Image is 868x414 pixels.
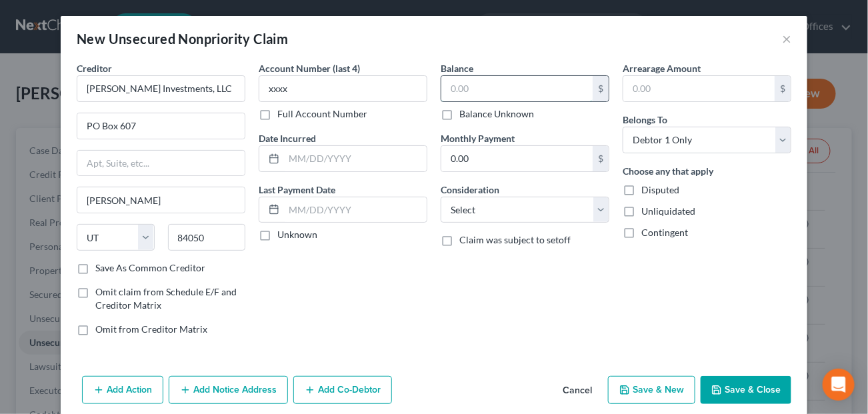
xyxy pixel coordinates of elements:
button: Add Co-Debtor [293,376,392,404]
label: Save As Common Creditor [95,261,205,275]
label: Balance Unknown [459,107,534,121]
div: $ [593,146,609,171]
label: Arrearage Amount [623,61,701,75]
label: Date Incurred [259,131,316,145]
label: Account Number (last 4) [259,61,360,75]
button: Save & New [608,376,695,404]
button: × [782,31,791,47]
input: Enter zip... [168,224,246,251]
label: Unknown [277,228,317,241]
button: Cancel [552,377,603,404]
span: Contingent [641,227,688,238]
div: New Unsecured Nonpriority Claim [77,29,288,48]
button: Add Notice Address [169,376,288,404]
span: Creditor [77,63,112,74]
input: XXXX [259,75,427,102]
label: Full Account Number [277,107,367,121]
input: MM/DD/YYYY [284,146,427,171]
input: MM/DD/YYYY [284,197,427,223]
input: Apt, Suite, etc... [77,151,245,176]
span: Omit claim from Schedule E/F and Creditor Matrix [95,286,237,311]
input: 0.00 [441,76,593,101]
span: Unliquidated [641,205,695,217]
input: Enter address... [77,113,245,139]
label: Monthly Payment [441,131,515,145]
div: $ [775,76,791,101]
button: Add Action [82,376,163,404]
div: $ [593,76,609,101]
label: Consideration [441,183,499,197]
button: Save & Close [701,376,791,404]
div: Open Intercom Messenger [823,369,855,401]
input: 0.00 [623,76,775,101]
label: Choose any that apply [623,164,713,178]
input: Enter city... [77,187,245,213]
span: Omit from Creditor Matrix [95,323,207,335]
span: Claim was subject to setoff [459,234,571,245]
input: 0.00 [441,146,593,171]
span: Disputed [641,184,679,195]
label: Last Payment Date [259,183,335,197]
input: Search creditor by name... [77,75,245,102]
span: Belongs To [623,114,667,125]
label: Balance [441,61,473,75]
